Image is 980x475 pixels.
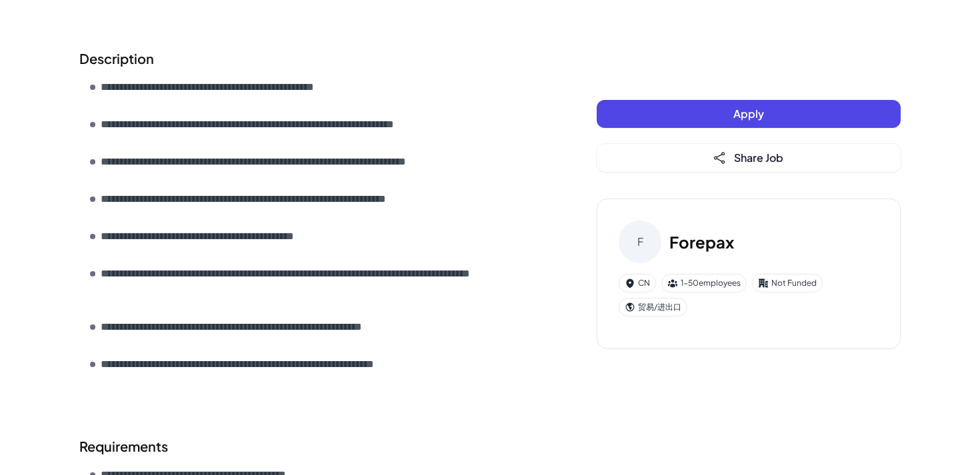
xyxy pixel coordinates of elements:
div: F [619,221,661,263]
span: Share Job [734,151,783,165]
h2: Requirements [79,436,543,456]
h2: Description [79,49,543,69]
div: CN [619,274,656,292]
div: 贸易/进出口 [619,298,687,316]
div: Not Funded [752,274,823,292]
button: Apply [597,100,901,128]
h3: Forepax [669,230,734,254]
button: Share Job [597,144,901,172]
div: 1-50 employees [661,274,747,292]
span: Apply [733,107,764,121]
